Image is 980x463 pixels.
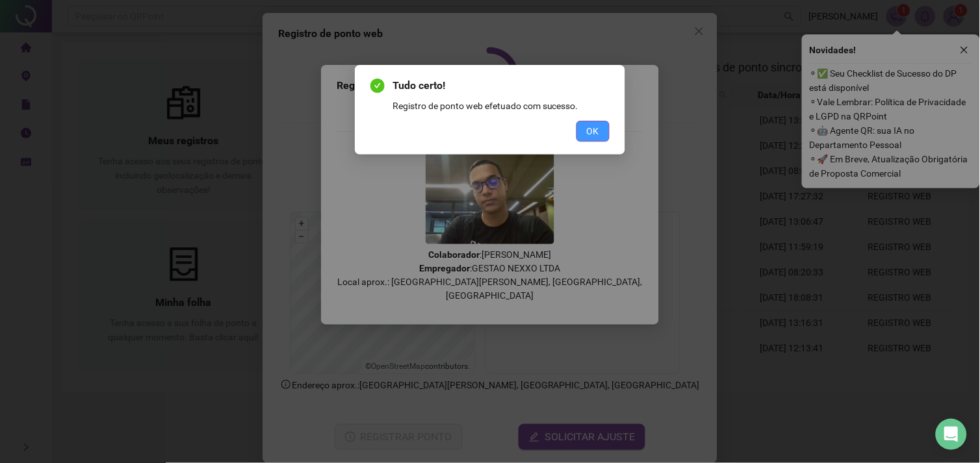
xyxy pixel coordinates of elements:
[393,99,610,113] div: Registro de ponto web efetuado com sucesso.
[587,124,599,138] span: OK
[370,79,385,93] span: check-circle
[393,78,610,94] span: Tudo certo!
[936,419,967,450] div: Open Intercom Messenger
[576,121,610,142] button: OK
